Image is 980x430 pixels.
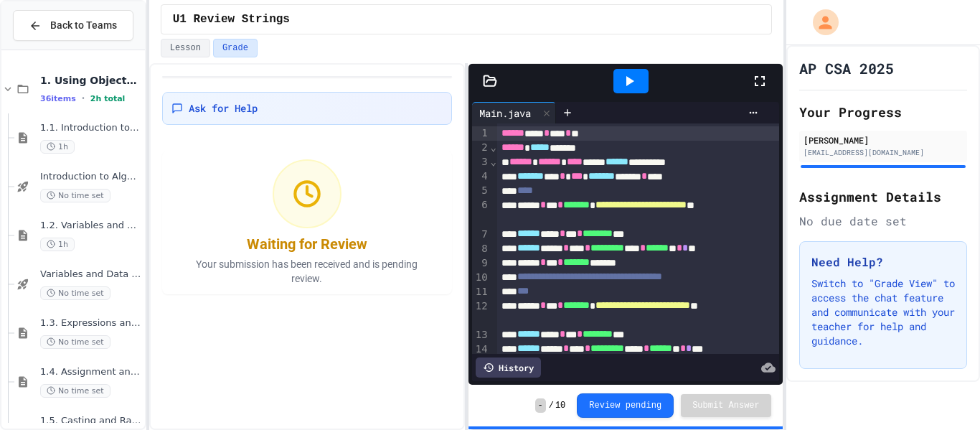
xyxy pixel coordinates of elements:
span: 1.1. Introduction to Algorithms, Programming, and Compilers [40,122,142,134]
h2: Assignment Details [799,187,967,207]
div: [EMAIL_ADDRESS][DOMAIN_NAME] [804,147,963,158]
span: 2h total [90,94,126,103]
span: Ask for Help [189,101,258,116]
div: Main.java [472,102,556,123]
div: 9 [472,256,490,271]
h2: Your Progress [799,102,967,122]
span: - [535,398,546,413]
div: 6 [472,198,490,227]
div: 12 [472,299,490,328]
p: Your submission has been received and is pending review. [178,257,436,286]
span: U1 Review Strings [173,11,290,28]
div: 4 [472,169,490,184]
span: • [82,93,85,104]
span: / [549,400,554,411]
div: Waiting for Review [247,234,367,254]
div: [PERSON_NAME] [804,134,963,146]
span: 10 [555,400,565,411]
button: Review pending [577,393,674,418]
div: 11 [472,285,490,299]
span: Fold line [490,156,497,167]
span: Back to Teams [50,18,117,33]
div: History [476,357,541,378]
button: Lesson [161,39,210,57]
button: Grade [213,39,258,57]
div: 13 [472,328,490,342]
span: 1h [40,238,75,251]
span: 36 items [40,94,76,103]
span: 1.3. Expressions and Output [New] [40,317,142,329]
div: 8 [472,242,490,256]
button: Submit Answer [681,394,771,417]
span: 1h [40,140,75,154]
h1: AP CSA 2025 [799,58,894,78]
span: No time set [40,384,110,398]
div: 14 [472,342,490,371]
span: No time set [40,189,110,202]
div: My Account [798,6,842,39]
span: Fold line [490,141,497,153]
span: No time set [40,335,110,349]
div: 2 [472,141,490,155]
div: 3 [472,155,490,169]
h3: Need Help? [811,253,955,271]
span: 1. Using Objects and Methods [40,74,142,87]
span: 1.2. Variables and Data Types [40,220,142,232]
span: Submit Answer [692,400,760,411]
span: 1.4. Assignment and Input [40,366,142,378]
div: 10 [472,271,490,285]
span: Variables and Data Types - Quiz [40,268,142,281]
span: No time set [40,286,110,300]
span: Introduction to Algorithms, Programming, and Compilers [40,171,142,183]
div: No due date set [799,212,967,230]
div: Main.java [472,106,538,121]
p: Switch to "Grade View" to access the chat feature and communicate with your teacher for help and ... [811,276,955,348]
div: 1 [472,126,490,141]
span: 1.5. Casting and Ranges of Values [40,415,142,427]
div: 7 [472,228,490,242]
div: 5 [472,184,490,198]
button: Back to Teams [13,10,133,41]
